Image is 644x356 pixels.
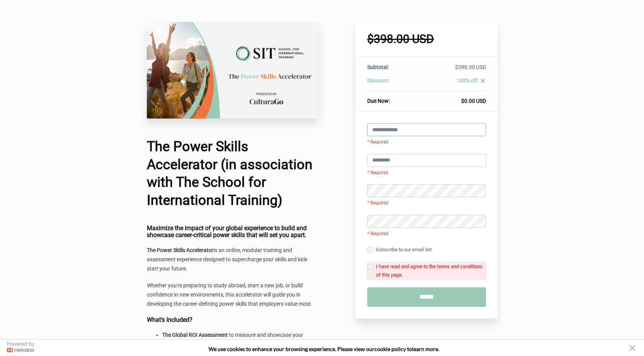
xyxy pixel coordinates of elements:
a: close [478,77,486,86]
h4: What's Included? [147,316,319,323]
td: $398.00 USD [417,63,486,77]
th: Due Now: [367,91,417,105]
span: 100% off [457,77,478,84]
button: close [628,343,637,353]
li: * Required [367,169,486,177]
span: learn more. [412,346,439,352]
strong: The Global ROI Assessment [162,332,228,338]
a: cookie policy [375,346,406,352]
img: 85fb1af-be62-5a2c-caf1-d0f1c43b8a70_The_School_for_International_Training.png [147,22,319,119]
p: is an online, modular training and assessment experience designed to supercharge your skills and ... [147,246,319,274]
input: I have read and agree to the terms and conditions of this page. [368,264,373,269]
li: to measure and showcase your power skill growth and career-readiness [162,331,319,349]
h4: Maximize the impact of your global experience to build and showcase career-critical power skills ... [147,225,319,238]
span: We use cookies to enhance your browsing experience. Please view our [209,346,375,352]
label: I have read and agree to the terms and conditions of this page. [367,262,486,280]
label: Subscribe to our email list. [367,246,433,254]
h1: $398.00 USD [367,33,486,45]
h1: The Power Skills Accelerator (in association with The School for International Training) [147,138,319,209]
th: Discount: [367,77,417,91]
li: * Required [367,199,486,207]
i: close [480,77,486,84]
strong: to [407,346,412,352]
p: Whether you're preparing to study abroad, start a new job, or build confidence in new environment... [147,281,319,309]
input: Subscribe to our email list. [367,247,373,252]
li: * Required [367,138,486,146]
span: Subtotal: [367,64,389,70]
span: $0.00 USD [461,98,486,104]
li: * Required [367,230,486,238]
strong: The Power Skills Accelerator [147,247,214,253]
